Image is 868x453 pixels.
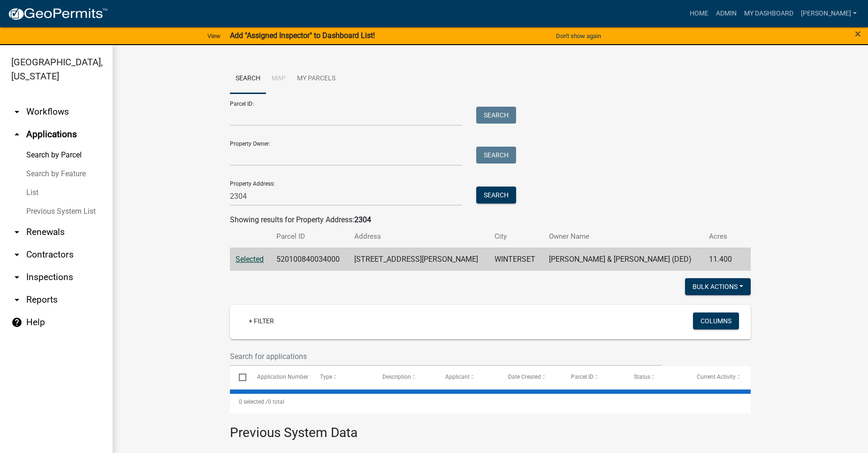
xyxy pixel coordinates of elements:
datatable-header-cell: Parcel ID [562,366,625,389]
a: Search [230,64,266,94]
span: Applicant [445,374,470,380]
i: arrow_drop_down [11,106,23,117]
datatable-header-cell: Application Number [248,366,311,389]
h3: Previous System Data [230,414,751,443]
th: Owner Name [543,226,703,248]
button: Columns [693,312,739,329]
datatable-header-cell: Current Activity [688,366,751,389]
span: Date Created [508,374,541,380]
div: Showing results for Property Address: [230,214,751,226]
datatable-header-cell: Type [311,366,373,389]
a: [PERSON_NAME] [797,5,860,23]
td: WINTERSET [489,248,543,271]
a: Home [686,5,712,23]
div: 0 total [230,390,751,414]
span: Status [634,374,650,380]
span: Description [382,374,411,380]
td: [STREET_ADDRESS][PERSON_NAME] [349,248,489,271]
button: Close [855,28,861,39]
button: Search [476,187,516,203]
button: Don't show again [552,28,605,44]
th: Parcel ID [271,226,348,248]
th: Acres [703,226,739,248]
datatable-header-cell: Select [230,366,248,389]
td: 11.400 [703,248,739,271]
span: Application Number [257,374,308,380]
datatable-header-cell: Status [625,366,688,389]
i: help [11,317,23,328]
th: City [489,226,543,248]
a: My Dashboard [740,5,797,23]
input: Search for applications [230,347,662,366]
td: 520100840034000 [271,248,348,271]
a: Selected [236,255,264,264]
th: Address [349,226,489,248]
i: arrow_drop_up [11,129,23,140]
i: arrow_drop_down [11,272,23,283]
strong: Add "Assigned Inspector" to Dashboard List! [230,31,375,40]
datatable-header-cell: Applicant [436,366,499,389]
span: Current Activity [697,374,736,380]
button: Bulk Actions [685,278,751,295]
a: View [204,28,224,44]
a: Admin [712,5,740,23]
button: Search [476,147,516,164]
span: Parcel ID [571,374,594,380]
datatable-header-cell: Date Created [499,366,562,389]
span: Type [320,374,332,380]
span: 0 selected / [239,398,268,405]
span: × [855,27,861,40]
datatable-header-cell: Description [373,366,436,389]
i: arrow_drop_down [11,294,23,305]
td: [PERSON_NAME] & [PERSON_NAME] (DED) [543,248,703,271]
a: + Filter [241,312,282,329]
strong: 2304 [354,215,371,224]
button: Search [476,107,516,124]
a: My Parcels [291,64,341,94]
i: arrow_drop_down [11,249,23,260]
i: arrow_drop_down [11,226,23,238]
